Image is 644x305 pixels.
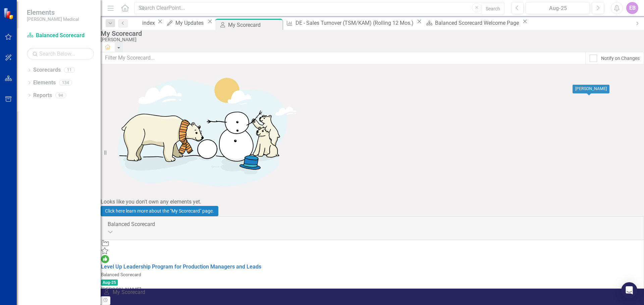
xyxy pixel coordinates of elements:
[134,2,504,14] input: Search ClearPoint...
[424,19,521,27] a: Balanced Scorecard Welcome Page
[626,2,638,14] button: EB
[164,19,206,27] a: My Updates
[27,32,94,40] a: Balanced Scorecard
[142,19,156,27] div: index
[101,30,641,37] div: My Scorecard
[284,19,415,27] a: DE - Sales Turnover (TSM/KAM) (Rolling 12 Mos.)
[228,21,281,29] div: My Scorecard
[296,19,415,27] div: DE - Sales Turnover (TSM/KAM) (Rolling 12 Mos.)
[101,263,261,270] a: Level Up Leadership Program for Production Managers and Leads
[101,37,641,42] div: [PERSON_NAME]
[55,92,66,98] div: 94
[27,48,94,60] input: Search Below...
[27,16,79,22] small: [PERSON_NAME] Medical
[27,8,79,16] span: Elements
[481,3,504,15] button: Search
[101,286,644,294] div: [PERSON_NAME]
[131,19,156,27] a: index
[573,85,609,93] div: [PERSON_NAME]
[3,8,15,19] img: ClearPoint Strategy
[526,2,590,14] button: Aug-25
[601,55,640,62] div: Notify on Changes
[33,79,56,87] a: Elements
[64,67,75,73] div: 11
[486,6,500,11] span: Search
[528,4,588,12] div: Aug-25
[101,206,218,216] a: Click here learn more about the "My Scorecard" page.
[59,80,72,86] div: 134
[33,92,52,99] a: Reports
[33,66,61,74] a: Scorecards
[101,198,644,206] div: Looks like you don't own any elements yet.
[435,19,521,27] div: Balanced Scorecard Welcome Page
[101,64,302,198] img: Getting started
[101,272,141,277] small: Balanced Scorecard
[101,52,586,64] input: Filter My Scorecard...
[621,282,637,298] div: Open Intercom Messenger
[175,19,206,27] div: My Updates
[101,280,118,286] span: Aug-25
[108,221,637,228] div: Balanced Scorecard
